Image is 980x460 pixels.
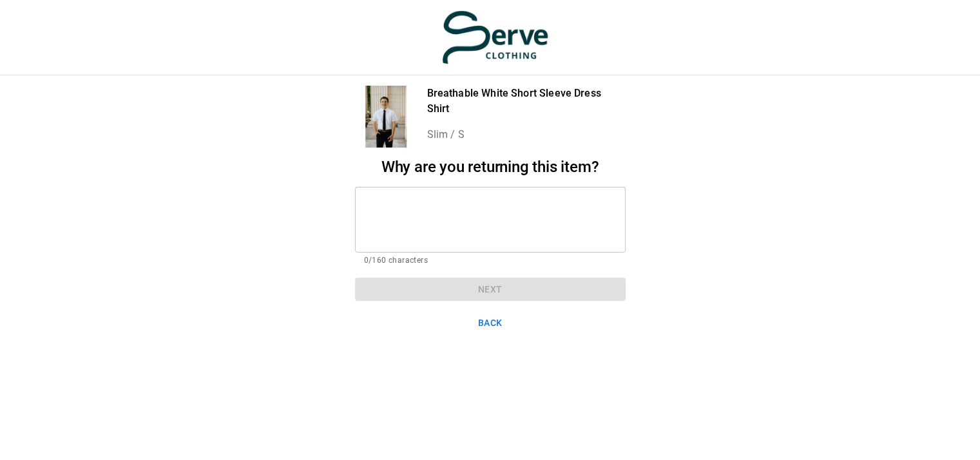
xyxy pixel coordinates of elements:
p: Breathable White Short Sleeve Dress Shirt [427,86,626,117]
button: Back [355,311,626,335]
p: Slim / S [427,127,626,142]
img: serve-clothing.myshopify.com-3331c13f-55ad-48ba-bef5-e23db2fa8125 [441,10,548,65]
h2: Why are you returning this item? [355,158,626,177]
p: 0/160 characters [364,254,617,267]
div: Breathable White Short Sleeve Dress Shirt - Serve Clothing [355,86,417,148]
